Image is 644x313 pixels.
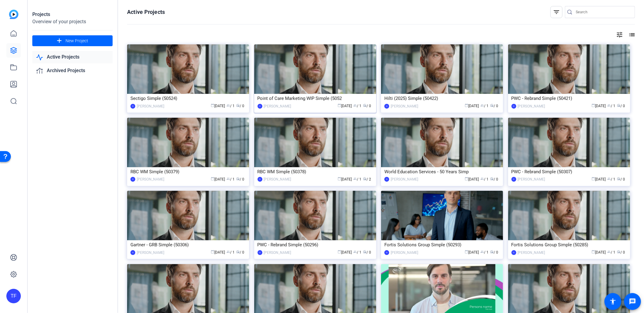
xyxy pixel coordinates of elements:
[518,103,545,109] div: [PERSON_NAME]
[384,240,500,249] div: Fortis Solutions Group Simple (50293)
[130,167,246,176] div: RBC WM Simple (50379)
[32,18,113,25] div: Overview of your projects
[32,35,113,46] button: New Project
[363,177,367,180] span: radio
[211,104,225,108] span: [DATE]
[363,104,367,107] span: radio
[236,177,244,181] span: / 0
[338,177,352,181] span: [DATE]
[226,177,235,181] span: / 1
[354,177,357,180] span: group
[592,177,606,181] span: [DATE]
[607,104,616,108] span: / 1
[130,250,135,255] div: TF
[137,176,164,182] div: [PERSON_NAME]
[465,177,479,181] span: [DATE]
[511,240,627,249] div: Fortis Solutions Group Simple (50285)
[264,103,291,109] div: [PERSON_NAME]
[609,298,617,305] mat-icon: accessibility
[391,176,418,182] div: [PERSON_NAME]
[607,104,611,107] span: group
[490,177,498,181] span: / 0
[480,104,489,108] span: / 1
[258,177,262,182] div: TF
[32,11,113,18] div: Projects
[338,250,341,254] span: calendar_today
[354,177,362,181] span: / 1
[607,250,616,254] span: / 1
[130,94,246,103] div: Sectigo Simple (50524)
[211,104,214,107] span: calendar_today
[236,104,244,108] span: / 0
[490,250,498,254] span: / 0
[592,177,595,180] span: calendar_today
[137,103,164,109] div: [PERSON_NAME]
[6,289,21,303] div: TF
[518,176,545,182] div: [PERSON_NAME]
[226,104,230,107] span: group
[465,104,468,107] span: calendar_today
[592,104,595,107] span: calendar_today
[384,167,500,176] div: World Education Services - 50 Years Simp
[490,104,498,108] span: / 0
[226,104,235,108] span: / 1
[511,94,627,103] div: PWC - Rebrand Simple (50421)
[363,250,367,254] span: radio
[384,177,389,182] div: TF
[130,240,246,249] div: Gartner - GRB Simple (50306)
[480,177,489,181] span: / 1
[56,37,63,45] mat-icon: add
[384,104,389,109] div: TF
[617,250,625,254] span: / 0
[592,250,595,254] span: calendar_today
[384,94,500,103] div: Hilti (2025) Simple (50422)
[137,250,164,256] div: [PERSON_NAME]
[629,298,636,305] mat-icon: message
[480,104,484,107] span: group
[490,177,494,180] span: radio
[236,250,244,254] span: / 0
[211,250,214,254] span: calendar_today
[465,104,479,108] span: [DATE]
[480,177,484,180] span: group
[363,177,371,181] span: / 2
[490,104,494,107] span: radio
[617,177,621,180] span: radio
[616,31,623,38] mat-icon: tune
[617,104,621,107] span: radio
[576,8,630,16] input: Search
[258,94,373,103] div: Point of Care Marketing WIP Simple (5052
[32,51,113,63] a: Active Projects
[511,250,516,255] div: TF
[490,250,494,254] span: radio
[211,177,225,181] span: [DATE]
[617,177,625,181] span: / 0
[391,103,418,109] div: [PERSON_NAME]
[465,177,468,180] span: calendar_today
[226,177,230,180] span: group
[258,167,373,176] div: RBC WM Simple (50378)
[480,250,489,254] span: / 1
[518,250,545,256] div: [PERSON_NAME]
[264,250,291,256] div: [PERSON_NAME]
[592,104,606,108] span: [DATE]
[480,250,484,254] span: group
[236,250,240,254] span: radio
[258,240,373,249] div: PWC - Rebrand Simple (50296)
[628,31,635,38] mat-icon: list
[130,104,135,109] div: TF
[236,177,240,180] span: radio
[211,177,214,180] span: calendar_today
[354,104,357,107] span: group
[338,250,352,254] span: [DATE]
[226,250,230,254] span: group
[511,167,627,176] div: PWC - Rebrand Simple (50307)
[211,250,225,254] span: [DATE]
[617,250,621,254] span: radio
[9,10,18,19] img: blue-gradient.svg
[607,250,611,254] span: group
[391,250,418,256] div: [PERSON_NAME]
[66,38,88,44] span: New Project
[338,104,352,108] span: [DATE]
[465,250,468,254] span: calendar_today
